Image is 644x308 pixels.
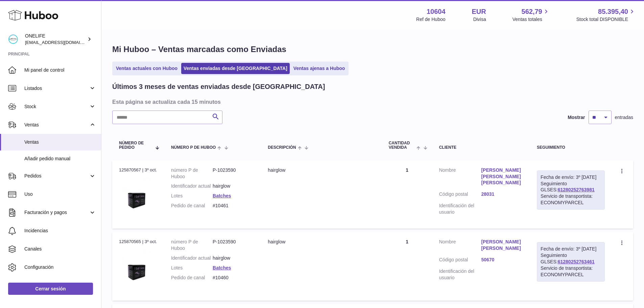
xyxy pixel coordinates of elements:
span: Descripción [268,145,296,150]
a: Ventas actuales con Huboo [114,63,180,74]
div: hairglow [268,167,375,173]
span: Stock [24,103,89,110]
span: [EMAIL_ADDRESS][DOMAIN_NAME] [25,40,99,45]
a: Batches [213,265,231,270]
span: entradas [615,114,633,121]
a: 28031 [481,191,523,197]
div: 125870567 | 3º oct. [119,167,158,173]
dt: número P de Huboo [171,239,213,252]
span: 85.395,40 [598,7,628,16]
dd: P-1023590 [213,239,254,252]
dt: Código postal [439,257,481,265]
a: 562,79 Ventas totales [512,7,550,23]
span: Uso [24,191,96,197]
dd: hairglow [213,183,254,189]
img: internalAdmin-10604@internal.huboo.com [8,34,18,44]
dt: Nombre [439,167,481,188]
div: Seguimiento GLSES: [537,170,605,210]
a: 50670 [481,257,523,263]
span: 562,79 [522,7,542,16]
dd: #10461 [213,203,254,209]
span: Mi panel de control [24,67,96,73]
a: 85.395,40 Stock total DISPONIBLE [576,7,636,23]
div: Fecha de envío: 3º [DATE] [541,174,601,181]
a: Batches [213,193,231,198]
div: Cliente [439,145,523,150]
span: número P de Huboo [171,145,216,150]
dt: Lotes [171,265,213,271]
div: Seguimiento [537,145,605,150]
dt: Lotes [171,193,213,199]
span: Ventas [24,139,96,145]
dt: Pedido de canal [171,275,213,281]
span: Canales [24,246,96,252]
span: Stock total DISPONIBLE [576,16,636,23]
div: 125870565 | 3º oct. [119,239,158,245]
span: Facturación y pagos [24,209,89,216]
span: Cantidad vendida [389,141,415,150]
a: 61280252763461 [558,259,595,264]
span: Configuración [24,264,96,270]
div: Fecha de envío: 3º [DATE] [541,246,601,252]
a: [PERSON_NAME] [PERSON_NAME] [PERSON_NAME] [481,167,523,186]
div: Ref de Huboo [416,16,445,23]
span: Ventas [24,122,89,128]
strong: EUR [472,7,486,16]
td: 1 [382,160,432,229]
dt: Identificador actual [171,183,213,189]
span: Ventas totales [512,16,550,23]
div: hairglow [268,239,375,245]
h3: Esta página se actualiza cada 15 minutos [112,98,631,105]
div: Divisa [473,16,486,23]
dd: P-1023590 [213,167,254,180]
td: 1 [382,232,432,301]
dt: Identificador actual [171,255,213,261]
span: Número de pedido [119,141,152,150]
dt: Nombre [439,239,481,253]
img: 106041736935921.jpg [119,247,153,292]
a: Ventas enviadas desde [GEOGRAPHIC_DATA] [181,63,290,74]
dt: Identificación del usuario [439,203,481,215]
span: Incidencias [24,228,96,234]
a: 61280252763981 [558,187,595,192]
h2: Últimos 3 meses de ventas enviadas desde [GEOGRAPHIC_DATA] [112,82,325,91]
div: ONELIFE [25,33,86,46]
dd: hairglow [213,255,254,261]
dt: Identificación del usuario [439,268,481,281]
span: Añadir pedido manual [24,156,96,162]
span: Pedidos [24,173,89,179]
strong: 10604 [427,7,446,16]
a: Cerrar sesión [8,283,93,295]
img: 106041736935921.jpg [119,175,153,220]
div: Servicio de transportista: ECONOMYPARCEL [541,265,601,278]
a: [PERSON_NAME] [PERSON_NAME] [481,239,523,252]
dt: Pedido de canal [171,203,213,209]
dt: Código postal [439,191,481,199]
label: Mostrar [568,114,585,121]
h1: Mi Huboo – Ventas marcadas como Enviadas [112,44,633,55]
div: Servicio de transportista: ECONOMYPARCEL [541,193,601,206]
a: Ventas ajenas a Huboo [291,63,348,74]
div: Seguimiento GLSES: [537,242,605,281]
span: Listados [24,85,89,92]
dd: #10460 [213,275,254,281]
dt: número P de Huboo [171,167,213,180]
